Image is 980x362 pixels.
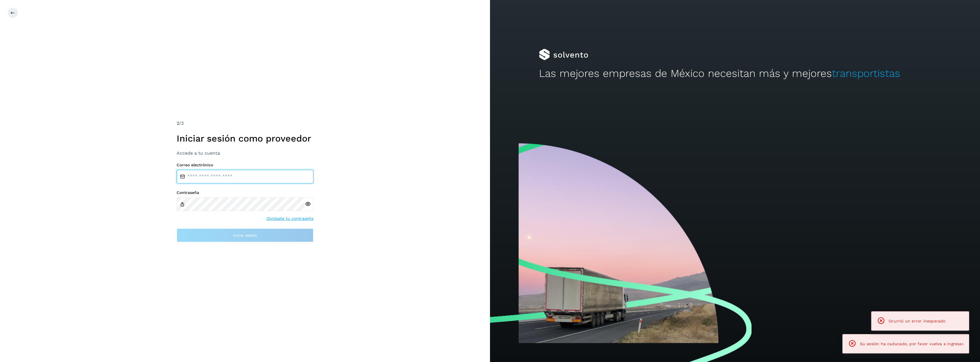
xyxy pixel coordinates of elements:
a: Olvidaste tu contraseña [266,216,313,222]
h2: Las mejores empresas de México necesitan más y mejores [539,67,931,80]
span: Inicia sesión [233,233,257,237]
h1: Iniciar sesión como proveedor [177,133,313,144]
span: transportistas [832,67,900,79]
label: Contraseña [177,190,313,195]
span: 2 [177,120,179,126]
span: Ocurrió un error inesperado [889,319,945,323]
div: /2 [177,120,313,127]
button: Inicia sesión [177,228,313,242]
span: Su sesión ha caducado, por favor vuelva a ingresar. [860,341,964,346]
label: Correo electrónico [177,163,313,167]
h3: Accede a tu cuenta [177,150,313,156]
